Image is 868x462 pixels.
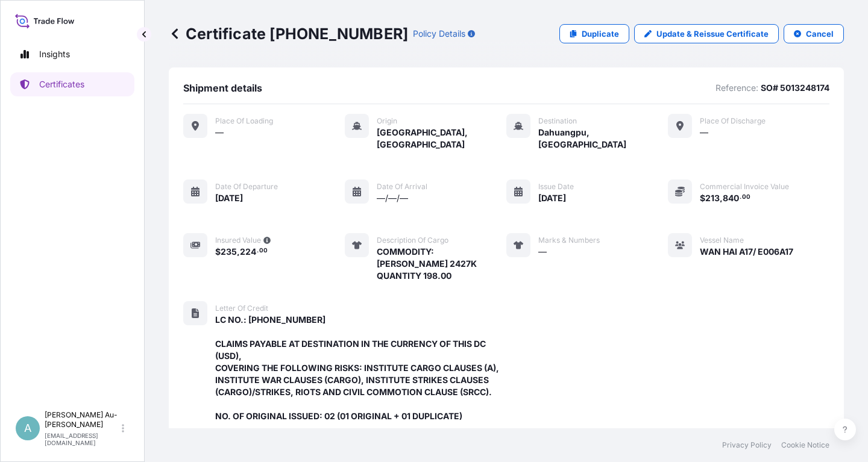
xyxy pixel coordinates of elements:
a: Update & Reissue Certificate [634,24,779,43]
span: — [700,126,708,139]
span: Description of cargo [377,236,448,245]
p: Reference: [715,82,758,94]
span: LC NO.: [PHONE_NUMBER] CLAIMS PAYABLE AT DESTINATION IN THE CURRENCY OF THIS DC (USD), COVERING T... [215,314,506,422]
span: $ [215,248,221,256]
span: 235 [221,248,237,256]
span: Origin [377,116,397,126]
span: Place of Loading [215,116,273,126]
span: 00 [259,249,268,253]
p: Cancel [806,28,834,40]
span: Letter of Credit [215,304,268,313]
span: $ [700,194,705,202]
span: Place of discharge [700,116,766,126]
p: SO# 5013248174 [761,82,829,94]
a: Certificates [10,72,134,96]
span: . [257,249,259,253]
span: Marks & Numbers [538,236,600,245]
span: , [720,194,723,202]
button: Cancel [784,24,844,43]
span: [DATE] [215,192,243,204]
span: 213 [705,194,720,202]
p: Duplicate [582,28,619,40]
span: Commercial Invoice Value [700,182,789,192]
span: Issue Date [538,182,574,192]
span: Shipment details [183,82,262,94]
span: 224 [240,248,256,256]
p: Update & Reissue Certificate [656,28,769,40]
p: Certificate [PHONE_NUMBER] [169,24,408,43]
a: Duplicate [559,24,629,43]
span: [GEOGRAPHIC_DATA], [GEOGRAPHIC_DATA] [377,126,506,151]
span: —/—/— [377,192,408,204]
a: Privacy Policy [722,440,772,450]
span: 840 [723,194,739,202]
p: Certificates [39,78,84,90]
span: A [24,422,31,434]
p: Insights [39,48,70,60]
span: Vessel Name [700,236,744,245]
span: WAN HAI A17/ E006A17 [700,246,793,258]
p: [EMAIL_ADDRESS][DOMAIN_NAME] [45,432,119,446]
a: Insights [10,42,134,66]
span: Date of arrival [377,182,427,192]
span: . [740,195,741,199]
span: [DATE] [538,192,566,204]
p: [PERSON_NAME] Au-[PERSON_NAME] [45,410,119,429]
span: COMMODITY: [PERSON_NAME] 2427K QUANTITY 198.00 [377,246,506,282]
span: — [215,126,224,139]
span: Dahuangpu, [GEOGRAPHIC_DATA] [538,126,668,151]
span: , [237,248,240,256]
span: Insured Value [215,236,261,245]
span: Date of departure [215,182,278,192]
p: Policy Details [413,28,465,40]
span: — [538,246,547,258]
span: 00 [742,195,750,199]
a: Cookie Notice [781,440,829,450]
span: Destination [538,116,577,126]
